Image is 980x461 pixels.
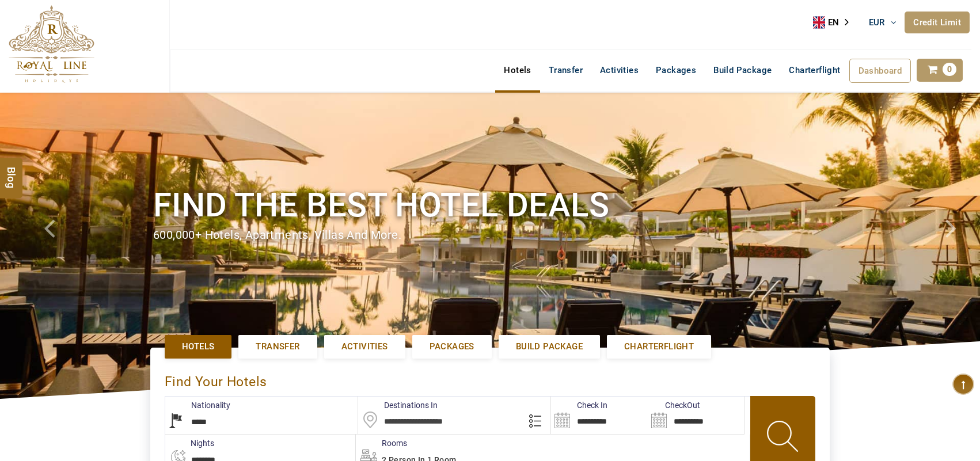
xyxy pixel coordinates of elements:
[516,341,583,353] span: Build Package
[705,59,780,82] a: Build Package
[165,362,815,396] div: Find Your Hotels
[813,14,857,31] div: Language
[789,65,840,75] span: Charterflight
[540,59,591,82] a: Transfer
[165,437,214,449] label: nights
[238,335,317,359] a: Transfer
[607,335,711,359] a: Charterflight
[648,399,700,411] label: CheckOut
[324,335,405,359] a: Activities
[905,12,970,33] a: Credit Limit
[356,437,407,449] label: Rooms
[917,59,963,82] a: 0
[943,63,956,76] span: 0
[551,399,607,411] label: Check In
[165,335,231,359] a: Hotels
[153,184,827,227] h1: Find the best hotel deals
[256,341,299,353] span: Transfer
[153,227,827,243] div: 600,000+ hotels, apartments, villas and more.
[358,399,438,411] label: Destinations In
[412,335,492,359] a: Packages
[499,335,600,359] a: Build Package
[647,59,705,82] a: Packages
[182,341,214,353] span: Hotels
[495,59,540,82] a: Hotels
[165,399,230,411] label: Nationality
[591,59,647,82] a: Activities
[624,341,694,353] span: Charterflight
[813,14,857,31] aside: Language selected: English
[430,341,474,353] span: Packages
[341,341,388,353] span: Activities
[648,397,744,434] input: Search
[780,59,849,82] a: Charterflight
[869,17,885,28] span: EUR
[9,5,94,83] img: The Royal Line Holidays
[859,66,902,76] span: Dashboard
[551,397,647,434] input: Search
[4,167,19,177] span: Blog
[813,14,857,31] a: EN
